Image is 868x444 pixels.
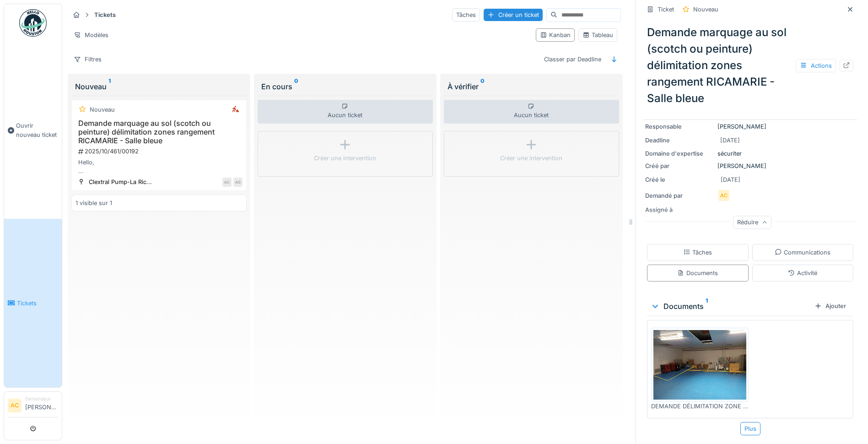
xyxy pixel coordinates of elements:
div: Activité [788,269,817,277]
div: [DATE] [720,136,740,145]
sup: 1 [706,301,708,312]
div: Documents [651,301,811,312]
div: Aucun ticket [258,100,433,124]
div: sécuriter [645,149,855,158]
div: Actions [796,59,836,72]
img: 9dijqok387sjifixegxefpmtx25c [653,330,746,400]
div: [PERSON_NAME] [645,122,855,131]
div: Nouveau [90,105,115,114]
div: Kanban [540,31,571,39]
div: Filtres [70,53,106,66]
div: Réduire [733,216,771,229]
div: Ajouter [811,300,850,312]
div: [PERSON_NAME] [645,162,855,170]
div: [DATE] [721,175,740,184]
span: Ouvrir nouveau ticket [16,121,58,139]
strong: Tickets [91,11,119,19]
li: AC [8,399,22,412]
div: Demande marquage au sol (scotch ou peinture) délimitation zones rangement RICAMARIE - Salle bleue [643,21,857,110]
div: À vérifier [447,81,615,92]
div: Demandé par [645,191,714,200]
div: Tableau [582,31,613,39]
div: Modèles [70,28,113,42]
div: Plus [740,422,760,435]
a: AC Demandeur[PERSON_NAME] [8,395,58,417]
a: Ouvrir nouveau ticket [4,42,62,219]
div: Demandeur [25,395,58,402]
div: Créé par [645,162,714,170]
div: Créer une intervention [500,154,562,162]
div: Créer un ticket [484,9,543,21]
div: Créé le [645,175,714,184]
div: Deadline [645,136,714,145]
div: Classer par Deadline [540,53,605,66]
div: AG [233,178,243,187]
h3: Demande marquage au sol (scotch ou peinture) délimitation zones rangement RICAMARIE - Salle bleue [75,119,243,146]
div: En cours [261,81,429,92]
div: Tâches [452,8,480,22]
div: Assigné à [645,206,714,214]
div: Documents [677,269,718,277]
div: Hello, suite au tour terrain, il faudrait délimiter les zones de rangement de la femme de ménage,... [75,158,243,175]
span: Tickets [17,299,58,308]
div: Clextral Pump-La Ric... [89,178,152,186]
div: Responsable [645,122,714,131]
img: Badge_color-CXgf-gQk.svg [19,9,47,37]
div: 2025/10/461/00192 [77,147,243,156]
div: Aucun ticket [444,100,619,124]
div: Nouveau [75,81,243,92]
sup: 1 [108,81,111,92]
div: Communications [775,248,830,257]
div: DEMANDE DÉLIMITATION ZONE MARQUAGE AU SOL RICAMARIE v1.jpg [651,402,749,411]
sup: 0 [480,81,485,92]
div: AC [222,178,232,187]
div: Tâches [683,248,712,257]
div: Créer une intervention [314,154,376,162]
div: AC [717,189,730,202]
div: Domaine d'expertise [645,149,714,158]
div: Nouveau [693,5,718,14]
a: Tickets [4,219,62,387]
div: Ticket [658,5,674,14]
sup: 0 [294,81,298,92]
div: 1 visible sur 1 [75,199,112,207]
li: [PERSON_NAME] [25,395,58,415]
